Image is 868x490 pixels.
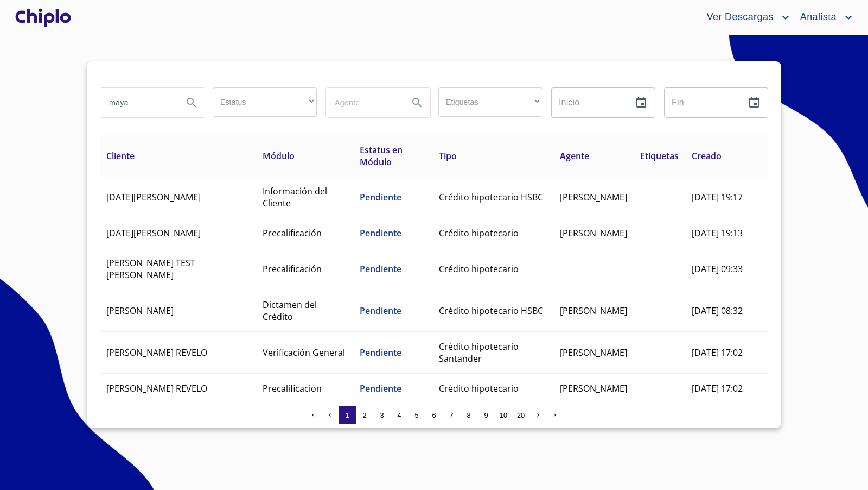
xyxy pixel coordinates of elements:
[443,406,460,424] button: 7
[100,88,174,117] input: search
[339,406,356,424] button: 1
[345,411,349,419] span: 1
[560,305,627,317] span: [PERSON_NAME]
[106,347,207,359] span: [PERSON_NAME] REVELO
[360,191,401,203] span: Pendiente
[106,305,174,317] span: [PERSON_NAME]
[213,87,317,117] div: ​
[495,406,512,424] button: 10
[106,382,207,394] span: [PERSON_NAME] REVELO
[512,406,529,424] button: 20
[408,406,425,424] button: 5
[263,263,322,275] span: Precalificación
[560,382,627,394] span: [PERSON_NAME]
[640,150,679,162] span: Etiquetas
[692,347,743,359] span: [DATE] 17:02
[439,191,543,203] span: Crédito hipotecario HSBC
[500,411,507,419] span: 10
[106,257,195,281] span: [PERSON_NAME] TEST [PERSON_NAME]
[698,9,792,26] button: account of current user
[362,411,366,419] span: 2
[449,411,453,419] span: 7
[178,90,205,116] button: Search
[404,90,430,116] button: Search
[425,406,443,424] button: 6
[263,150,295,162] span: Módulo
[360,227,401,239] span: Pendiente
[792,9,842,26] span: Analista
[106,191,201,203] span: [DATE][PERSON_NAME]
[432,411,436,419] span: 6
[373,406,391,424] button: 3
[692,305,743,317] span: [DATE] 08:32
[517,411,525,419] span: 20
[106,150,135,162] span: Cliente
[263,299,317,323] span: Dictamen del Crédito
[380,411,384,419] span: 3
[360,263,401,275] span: Pendiente
[698,9,778,26] span: Ver Descargas
[360,347,401,359] span: Pendiente
[467,411,470,419] span: 8
[560,347,627,359] span: [PERSON_NAME]
[560,191,627,203] span: [PERSON_NAME]
[326,88,400,117] input: search
[692,227,743,239] span: [DATE] 19:13
[263,227,322,239] span: Precalificación
[263,347,345,359] span: Verificación General
[356,406,373,424] button: 2
[106,227,201,239] span: [DATE][PERSON_NAME]
[692,150,722,162] span: Creado
[414,411,418,419] span: 5
[692,263,743,275] span: [DATE] 09:33
[439,227,519,239] span: Crédito hipotecario
[477,406,495,424] button: 9
[397,411,401,419] span: 4
[692,382,743,394] span: [DATE] 17:02
[692,191,743,203] span: [DATE] 19:17
[263,382,322,394] span: Precalificación
[484,411,488,419] span: 9
[391,406,408,424] button: 4
[439,341,519,365] span: Crédito hipotecario Santander
[439,305,543,317] span: Crédito hipotecario HSBC
[439,382,519,394] span: Crédito hipotecario
[360,382,401,394] span: Pendiente
[560,150,589,162] span: Agente
[360,305,401,317] span: Pendiente
[460,406,477,424] button: 8
[360,144,403,168] span: Estatus en Módulo
[439,263,519,275] span: Crédito hipotecario
[438,87,542,117] div: ​
[439,150,457,162] span: Tipo
[263,185,327,209] span: Información del Cliente
[792,9,855,26] button: account of current user
[560,227,627,239] span: [PERSON_NAME]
